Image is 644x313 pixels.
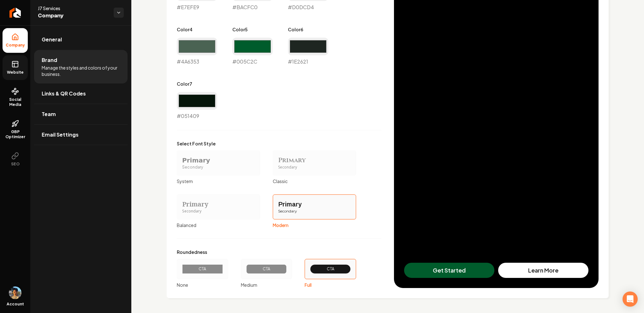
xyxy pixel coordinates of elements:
div: Classic [273,178,356,184]
label: Color 4 [177,26,217,33]
button: Open user button [9,286,21,299]
div: #051409 [177,92,217,120]
div: Primary [278,200,351,209]
a: GBP Optimizer [3,115,28,144]
div: Balanced [177,222,260,228]
span: Links & QR Codes [42,90,86,97]
span: Account [7,302,24,307]
div: Primary [182,156,255,165]
div: None [177,282,228,288]
a: Links & QR Codes [34,83,128,104]
div: Secondary [278,165,351,170]
div: Secondary [278,209,351,214]
div: #1E2621 [288,38,328,65]
div: Modern [273,222,356,228]
div: Medium [241,282,292,288]
button: SEO [3,147,28,172]
label: Color 6 [288,26,328,33]
a: Website [3,55,28,80]
div: Open Intercom Messenger [623,292,638,307]
span: Company [38,11,109,20]
span: Team [42,110,56,118]
a: Email Settings [34,125,128,145]
span: Company [3,43,27,48]
div: CTA [252,267,282,272]
label: Color 7 [177,81,217,87]
span: GBP Optimizer [3,129,28,139]
span: SEO [9,162,22,167]
span: General [42,36,62,43]
span: Social Media [3,97,28,107]
div: #4A6353 [177,38,217,65]
div: CTA [188,267,218,272]
label: Color 5 [232,26,273,33]
span: J7 Services [38,5,109,11]
div: Secondary [182,165,255,170]
img: Aditya Nair [9,286,21,299]
div: #005C2C [232,38,273,65]
div: Full [305,282,356,288]
span: Brand [42,56,57,64]
span: Email Settings [42,131,79,138]
img: Rebolt Logo [9,8,21,18]
div: Secondary [182,209,255,214]
span: Website [4,70,26,75]
span: Manage the styles and colors of your business. [42,64,120,77]
div: CTA [315,267,345,272]
a: Team [34,104,128,124]
a: Social Media [3,83,28,112]
div: Primary [278,156,351,165]
div: Primary [182,200,255,209]
label: Select Font Style [177,140,356,147]
a: General [34,29,128,50]
div: System [177,178,260,184]
label: Roundedness [177,249,356,255]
